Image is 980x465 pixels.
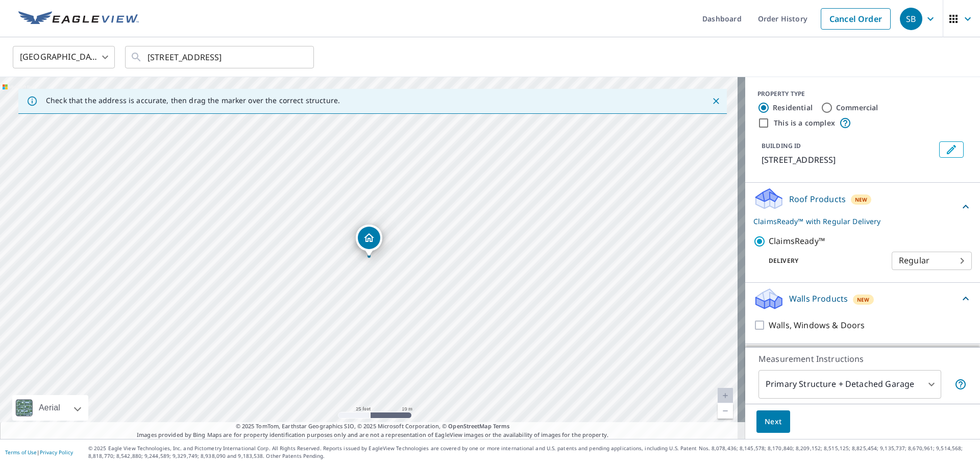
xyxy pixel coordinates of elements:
[448,422,491,430] a: OpenStreetMap
[857,296,870,304] span: New
[769,319,865,332] p: Walls, Windows & Doors
[758,370,941,399] div: Primary Structure + Detached Garage
[762,141,801,150] p: BUILDING ID
[753,187,972,227] div: Roof ProductsNewClaimsReady™ with Regular Delivery
[12,395,88,421] div: Aerial
[148,43,293,71] input: Search by address or latitude-longitude
[5,449,73,455] p: |
[821,8,891,30] a: Cancel Order
[892,247,972,275] div: Regular
[756,410,790,433] button: Next
[900,8,922,30] div: SB
[13,43,115,71] div: [GEOGRAPHIC_DATA]
[773,103,813,113] label: Residential
[769,235,825,248] p: ClaimsReady™
[718,388,733,403] a: Current Level 20, Zoom In Disabled
[758,353,967,365] p: Measurement Instructions
[236,422,510,431] span: © 2025 TomTom, Earthstar Geographics SIO, © 2025 Microsoft Corporation, ©
[40,449,73,456] a: Privacy Policy
[789,292,848,305] p: Walls Products
[36,395,63,421] div: Aerial
[789,193,846,205] p: Roof Products
[709,94,723,108] button: Close
[718,403,733,419] a: Current Level 20, Zoom Out
[46,96,340,105] p: Check that the address is accurate, then drag the marker over the correct structure.
[753,287,972,311] div: Walls ProductsNew
[774,118,835,128] label: This is a complex
[757,89,968,99] div: PROPERTY TYPE
[762,154,935,166] p: [STREET_ADDRESS]
[836,103,878,113] label: Commercial
[939,141,964,158] button: Edit building 1
[88,445,975,460] p: © 2025 Eagle View Technologies, Inc. and Pictometry International Corp. All Rights Reserved. Repo...
[356,225,382,256] div: Dropped pin, building 1, Residential property, 7302 N 16th Ave Phoenix, AZ 85021
[5,449,37,456] a: Terms of Use
[18,11,139,27] img: EV Logo
[753,256,892,265] p: Delivery
[765,415,782,428] span: Next
[855,195,868,204] span: New
[753,216,960,227] p: ClaimsReady™ with Regular Delivery
[954,378,967,390] span: Your report will include the primary structure and a detached garage if one exists.
[493,422,510,430] a: Terms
